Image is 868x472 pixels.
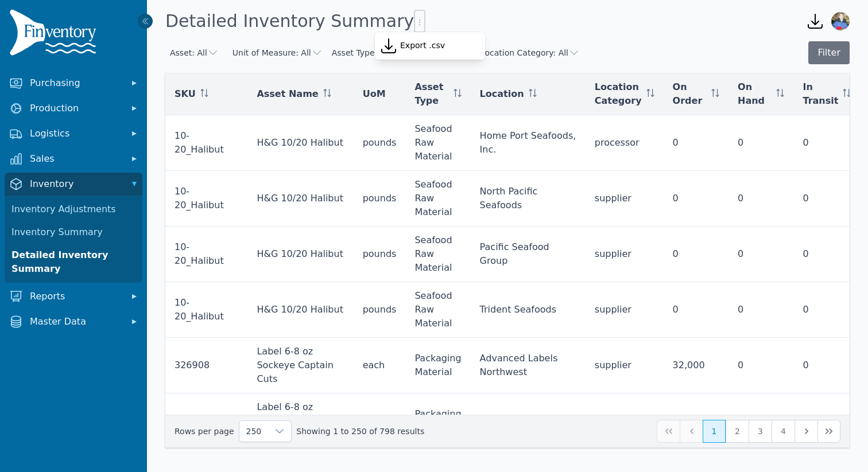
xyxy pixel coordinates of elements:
span: Asset Type [414,80,448,108]
td: 10-20_Halibut [165,115,247,171]
span: Rows per page [239,421,269,442]
div: 0 [673,136,719,150]
div: 0 [803,247,851,261]
button: Logistics [5,122,142,145]
span: Showing 1 to 250 of 798 results [296,426,424,437]
div: 0 [738,358,784,372]
td: 10-20_Halibut [165,171,247,227]
span: In Transit [803,80,838,108]
span: Location [480,87,524,101]
div: 0 [803,414,851,428]
a: Inventory Summary [7,221,140,244]
td: 326908 [165,338,247,393]
td: pounds [354,282,406,338]
div: 0 [803,303,851,317]
img: Jennifer Keith [831,12,850,30]
td: Seafood Raw Material [405,227,470,282]
div: 0 [738,303,784,317]
td: H&G 10/20 Halibut [247,282,353,338]
td: pounds [354,171,406,227]
span: SKU [175,87,196,101]
button: Page 3 [749,420,772,443]
td: pounds [354,115,406,171]
td: Packaging Material [405,393,470,449]
button: Page 4 [772,420,795,443]
div: 0 [738,136,784,150]
td: supplier [586,393,664,449]
span: Purchasing [30,76,122,90]
span: Export .csv [379,41,445,50]
a: Inventory Adjustments [7,198,140,221]
td: supplier [586,171,664,227]
div: 0 [673,303,719,317]
td: supplier [586,227,664,282]
button: Sales [5,147,142,170]
td: 10-20_Halibut [165,282,247,338]
span: On Hand [738,80,772,108]
button: Inventory [5,173,142,196]
span: Production [30,102,122,115]
span: On Order [673,80,707,108]
div: 33,000 [738,414,784,428]
td: 10-20_Halibut [165,227,247,282]
button: Asset Type: All [332,47,401,58]
td: supplier [586,282,664,338]
span: Asset Name [257,87,318,101]
span: Master Data [30,315,122,329]
td: Seafood Raw Material [405,115,470,171]
td: Packaging Material [405,338,470,393]
td: H&G 10/20 Halibut [247,171,353,227]
td: Home Port Seafoods, Inc. [471,115,586,171]
div: 0 [738,247,784,261]
a: Detailed Inventory Summary [7,244,140,280]
td: Label 6-8 oz Sockeye Captain Cuts [247,338,353,393]
button: Production [5,97,142,120]
td: Richmark Labels [471,393,586,449]
td: each [354,393,406,449]
button: Reports [5,285,142,308]
div: 0 [738,192,784,205]
span: UoM [363,87,386,101]
button: Unit of Measure: All [232,47,323,58]
td: H&G 10/20 Halibut [247,115,353,171]
span: Inventory [30,177,122,191]
td: processor [586,115,664,171]
button: Master Data [5,310,142,333]
div: 0 [673,192,719,205]
td: supplier [586,338,664,393]
button: Filter [808,41,850,64]
td: Trident Seafoods [471,282,586,338]
div: 0 [803,136,851,150]
h1: Detailed Inventory Summary [165,10,425,33]
button: Location Category: All [480,47,580,58]
button: Page 1 [703,420,726,443]
td: Seafood Raw Material [405,171,470,227]
span: Sales [30,152,122,166]
td: Advanced Labels Northwest [471,338,586,393]
div: 0 [803,192,851,205]
button: Purchasing [5,72,142,95]
div: 32,000 [673,358,719,372]
div: 119,000 [673,414,719,428]
td: Pacific Seafood Group [471,227,586,282]
img: Finventory [9,9,101,60]
td: Seafood Raw Material [405,282,470,338]
span: Location Category [595,80,642,108]
td: each [354,338,406,393]
div: 0 [673,247,719,261]
button: Page 2 [726,420,749,443]
td: pounds [354,227,406,282]
div: 0 [803,358,851,372]
button: Asset: All [170,47,219,58]
span: Reports [30,290,122,303]
td: Label 6-8 oz Sockeye Captain Cuts [247,393,353,449]
td: North Pacific Seafoods [471,171,586,227]
td: 326908 [165,393,247,449]
span: Logistics [30,127,122,141]
td: H&G 10/20 Halibut [247,227,353,282]
button: Next Page [795,420,817,443]
button: Last Page [817,420,840,443]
